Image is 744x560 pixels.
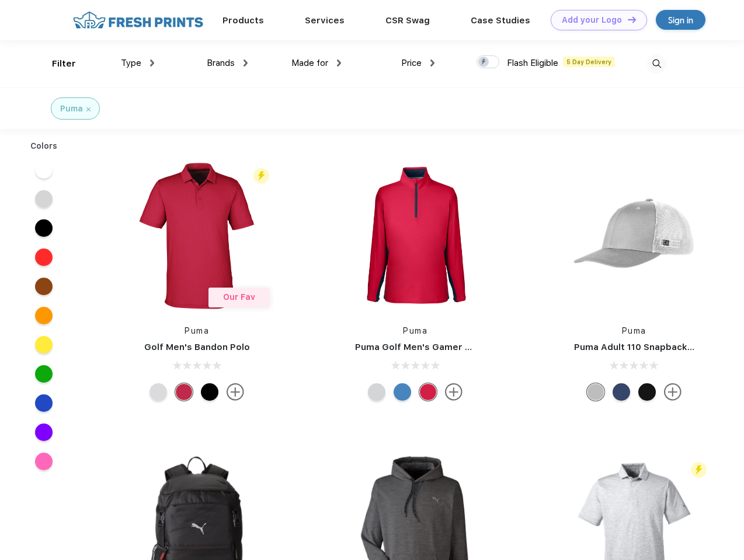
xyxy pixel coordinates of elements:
div: Bright Cobalt [394,383,411,401]
span: Brands [207,58,235,68]
div: High Rise [150,383,167,401]
a: Services [305,15,345,26]
span: 5 Day Delivery [563,57,615,67]
a: Golf Men's Bandon Polo [144,342,250,352]
a: Products [222,15,264,26]
a: Puma [185,326,209,335]
img: more.svg [664,383,682,401]
div: Add your Logo [562,15,622,25]
img: more.svg [445,383,463,401]
a: CSR Swag [385,15,430,26]
img: flash_active_toggle.svg [253,168,269,184]
img: dropdown.png [150,60,154,66]
img: filter_cancel.svg [86,107,91,111]
a: Puma [622,326,646,335]
img: dropdown.png [430,60,434,66]
img: DT [628,16,636,23]
img: dropdown.png [244,60,248,66]
a: Sign in [656,10,705,30]
img: func=resize&h=266 [119,158,274,313]
span: Our Fav [223,292,255,302]
div: Puma [60,103,83,115]
img: dropdown.png [337,60,341,66]
a: Puma Golf Men's Gamer Golf Quarter-Zip [355,342,540,352]
img: func=resize&h=266 [338,158,493,313]
img: flash_active_toggle.svg [691,462,707,478]
div: Ski Patrol [419,383,437,401]
span: Made for [291,58,328,68]
div: Sign in [668,13,693,27]
div: Puma Black [201,383,218,401]
img: desktop_search.svg [647,54,666,73]
div: Filter [52,57,76,71]
img: fo%20logo%202.webp [69,10,207,30]
span: Flash Eligible [507,58,558,68]
div: Peacoat with Qut Shd [613,383,630,401]
div: Colors [22,140,67,152]
div: High Rise [368,383,385,401]
div: Ski Patrol [175,383,193,401]
span: Price [401,58,422,68]
div: Pma Blk with Pma Blk [638,383,656,401]
img: func=resize&h=266 [557,158,712,313]
img: more.svg [227,383,244,401]
a: Puma [403,326,427,335]
div: Quarry with Brt Whit [587,383,604,401]
span: Type [121,58,141,68]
